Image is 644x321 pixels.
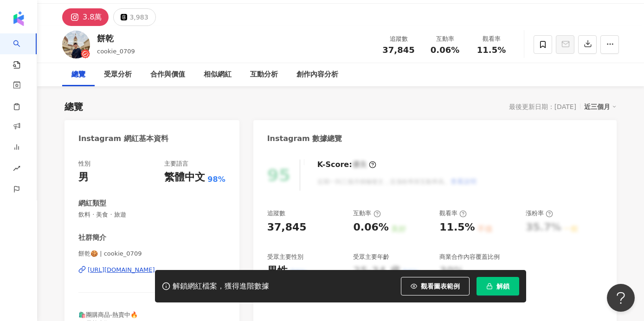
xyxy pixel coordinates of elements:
[204,69,232,80] div: 相似網紅
[353,220,388,235] div: 0.06%
[78,199,106,208] div: 網紅類型
[78,160,90,168] div: 性別
[150,69,185,80] div: 合作與價值
[353,253,389,261] div: 受眾主要年齡
[97,32,135,44] div: 餅乾
[78,250,225,258] span: 餅乾🍪 | cookie_0709
[401,277,470,295] button: 觀看圖表範例
[164,160,188,168] div: 主要語言
[267,134,342,144] div: Instagram 數據總覽
[78,211,225,219] span: 飲料 · 美食 · 旅遊
[439,253,500,261] div: 商業合作內容覆蓋比例
[78,266,225,274] a: [URL][DOMAIN_NAME]
[129,11,148,24] div: 3,983
[267,209,285,218] div: 追蹤數
[113,8,155,26] button: 3,983
[88,266,155,274] div: [URL][DOMAIN_NAME]
[11,11,26,26] img: logo icon
[296,69,338,80] div: 創作內容分析
[477,45,506,55] span: 11.5%
[267,253,303,261] div: 受眾主要性別
[439,209,467,218] div: 觀看率
[526,209,553,218] div: 漲粉率
[13,159,20,180] span: rise
[496,282,509,290] span: 解鎖
[317,160,376,170] div: K-Score :
[421,282,460,290] span: 觀看圖表範例
[64,100,83,113] div: 總覽
[382,45,414,55] span: 37,845
[173,282,269,291] div: 解鎖網紅檔案，獲得進階數據
[78,170,89,185] div: 男
[584,101,617,113] div: 近三個月
[250,69,278,80] div: 互動分析
[97,48,135,55] span: cookie_0709
[431,45,459,55] span: 0.06%
[267,264,288,278] div: 男性
[439,220,475,235] div: 11.5%
[509,103,576,110] div: 最後更新日期：[DATE]
[267,220,307,235] div: 37,845
[104,69,132,80] div: 受眾分析
[164,170,205,185] div: 繁體中文
[13,33,32,70] a: search
[78,134,168,144] div: Instagram 網紅基本資料
[427,34,463,44] div: 互動率
[381,34,416,44] div: 追蹤數
[62,31,90,58] img: KOL Avatar
[71,69,85,80] div: 總覽
[474,34,509,44] div: 觀看率
[83,11,102,24] div: 3.8萬
[62,8,109,26] button: 3.8萬
[477,277,519,295] button: 解鎖
[78,233,106,243] div: 社群簡介
[353,209,380,218] div: 互動率
[207,174,225,185] span: 98%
